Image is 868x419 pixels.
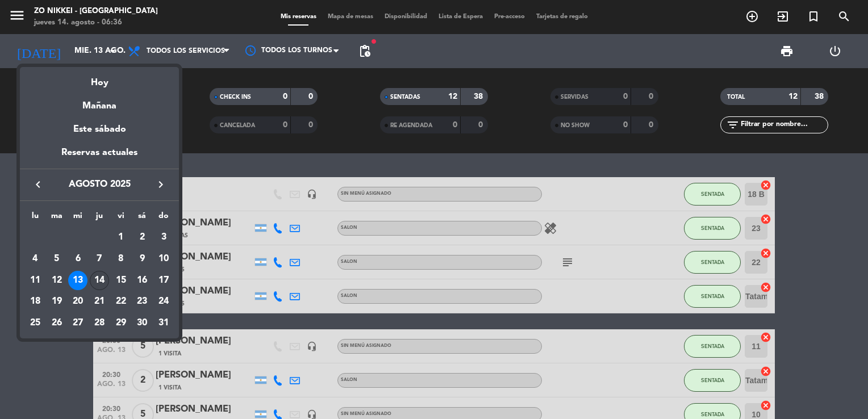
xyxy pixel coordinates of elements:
[68,249,87,269] div: 6
[46,248,68,270] td: 5 de agosto de 2025
[132,271,152,290] div: 16
[31,178,45,191] i: keyboard_arrow_left
[90,249,109,269] div: 7
[153,227,174,248] td: 3 de agosto de 2025
[154,292,173,311] div: 24
[20,67,179,90] div: Hoy
[24,248,46,270] td: 4 de agosto de 2025
[132,313,152,333] div: 30
[24,312,46,334] td: 25 de agosto de 2025
[151,177,171,192] button: keyboard_arrow_right
[20,145,179,169] div: Reservas actuales
[47,249,66,269] div: 5
[68,313,87,333] div: 27
[67,270,89,291] td: 13 de agosto de 2025
[89,248,110,270] td: 7 de agosto de 2025
[110,248,132,270] td: 8 de agosto de 2025
[26,249,45,269] div: 4
[89,209,110,227] th: jueves
[132,312,153,334] td: 30 de agosto de 2025
[154,178,168,191] i: keyboard_arrow_right
[132,270,153,291] td: 16 de agosto de 2025
[154,228,173,247] div: 3
[68,271,87,290] div: 13
[89,312,110,334] td: 28 de agosto de 2025
[110,227,132,248] td: 1 de agosto de 2025
[20,114,179,145] div: Este sábado
[46,209,68,227] th: martes
[154,249,173,269] div: 10
[24,227,110,248] td: AGO.
[110,312,132,334] td: 29 de agosto de 2025
[90,313,109,333] div: 28
[153,291,174,312] td: 24 de agosto de 2025
[111,228,131,247] div: 1
[110,270,132,291] td: 15 de agosto de 2025
[47,292,66,311] div: 19
[132,291,153,312] td: 23 de agosto de 2025
[153,312,174,334] td: 31 de agosto de 2025
[89,291,110,312] td: 21 de agosto de 2025
[26,271,45,290] div: 11
[132,209,153,227] th: sábado
[90,271,109,290] div: 14
[111,249,131,269] div: 8
[24,291,46,312] td: 18 de agosto de 2025
[111,271,131,290] div: 15
[132,248,153,270] td: 9 de agosto de 2025
[24,209,46,227] th: lunes
[153,209,174,227] th: domingo
[28,177,48,192] button: keyboard_arrow_left
[132,228,152,247] div: 2
[110,291,132,312] td: 22 de agosto de 2025
[153,270,174,291] td: 17 de agosto de 2025
[20,90,179,114] div: Mañana
[67,209,89,227] th: miércoles
[48,177,151,192] span: agosto 2025
[90,292,109,311] div: 21
[24,270,46,291] td: 11 de agosto de 2025
[46,291,68,312] td: 19 de agosto de 2025
[111,292,131,311] div: 22
[46,270,68,291] td: 12 de agosto de 2025
[89,270,110,291] td: 14 de agosto de 2025
[47,313,66,333] div: 26
[110,209,132,227] th: viernes
[46,312,68,334] td: 26 de agosto de 2025
[67,291,89,312] td: 20 de agosto de 2025
[154,271,173,290] div: 17
[68,292,87,311] div: 20
[111,313,131,333] div: 29
[153,248,174,270] td: 10 de agosto de 2025
[47,271,66,290] div: 12
[26,313,45,333] div: 25
[67,312,89,334] td: 27 de agosto de 2025
[132,227,153,248] td: 2 de agosto de 2025
[132,249,152,269] div: 9
[132,292,152,311] div: 23
[26,292,45,311] div: 18
[154,313,173,333] div: 31
[67,248,89,270] td: 6 de agosto de 2025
